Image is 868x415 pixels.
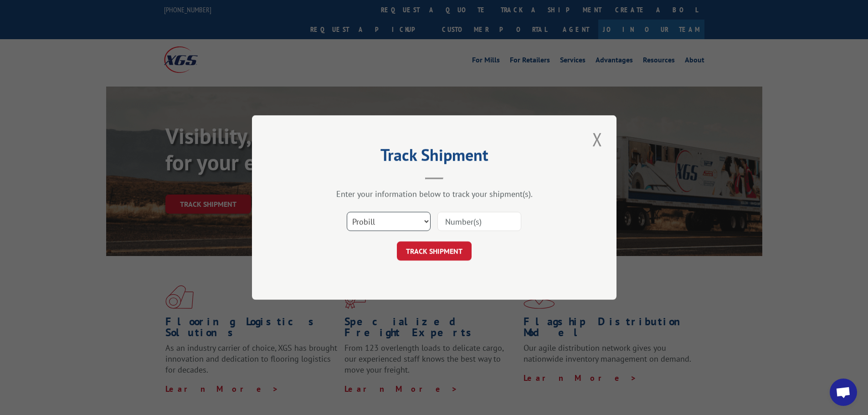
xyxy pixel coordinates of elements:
button: TRACK SHIPMENT [397,241,472,261]
h2: Track Shipment [298,149,571,166]
a: Open chat [830,379,857,406]
button: Close modal [590,127,605,152]
div: Enter your information below to track your shipment(s). [298,189,571,199]
input: Number(s) [437,212,521,231]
